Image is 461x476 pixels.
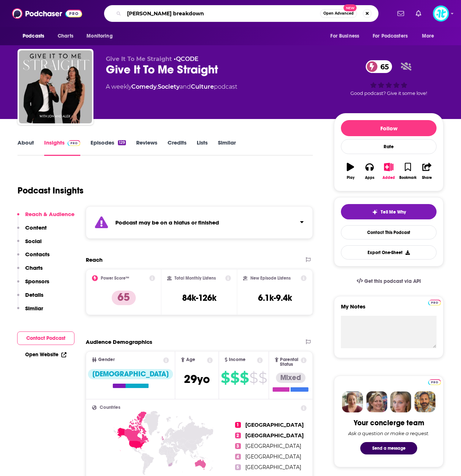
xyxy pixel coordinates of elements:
h1: Podcast Insights [18,185,84,196]
span: 3 [235,443,241,449]
span: Open Advanced [323,12,354,15]
span: Income [229,357,246,362]
strong: Podcast may be on a hiatus or finished [115,219,219,226]
section: Click to expand status details [86,206,313,239]
button: Open AdvancedNew [320,9,357,18]
h2: New Episode Listens [250,276,291,281]
p: Details [25,291,43,298]
span: Parental Status [280,357,300,367]
button: open menu [417,29,443,43]
span: $ [258,372,267,384]
div: Share [422,176,432,180]
div: Ask a question or make a request. [348,430,429,436]
img: Podchaser Pro [428,300,441,306]
p: Similar [25,305,43,312]
img: Give It To Me Straight [19,50,92,123]
h3: 6.1k-9.4k [258,292,292,303]
div: Added [383,176,395,180]
span: Get this podcast via API [364,278,421,284]
button: Similar [17,305,43,318]
a: Comedy [131,83,157,90]
img: Podchaser - Follow, Share and Rate Podcasts [12,7,82,20]
span: Gender [98,357,115,362]
a: Pro website [428,299,441,306]
h2: Total Monthly Listens [174,276,216,281]
a: InsightsPodchaser Pro [44,139,80,156]
button: Show profile menu [433,5,449,22]
div: Search podcasts, credits, & more... [104,5,379,22]
span: [GEOGRAPHIC_DATA] [245,464,301,471]
button: tell me why sparkleTell Me Why [341,204,437,219]
a: QCODE [176,55,199,62]
span: $ [240,372,249,384]
span: Good podcast? Give it some love! [350,91,427,96]
img: Podchaser Pro [68,140,80,146]
p: 65 [112,291,136,305]
a: Show notifications dropdown [413,7,424,20]
h2: Reach [86,256,103,263]
button: open menu [81,29,122,43]
a: Culture [191,83,214,90]
a: Credits [168,139,187,156]
button: open menu [325,29,368,43]
span: For Business [330,31,359,41]
span: Age [186,357,195,362]
button: Send a message [360,442,417,454]
p: Social [25,238,42,245]
span: 1 [235,422,241,428]
div: Bookmark [399,176,416,180]
button: Contacts [17,251,50,264]
p: Reach & Audience [25,211,74,218]
button: Sponsors [17,278,49,291]
button: Follow [341,120,437,136]
div: 129 [118,140,126,145]
label: My Notes [341,303,437,316]
div: 65Good podcast? Give it some love! [334,55,443,101]
button: Charts [17,264,43,278]
a: Charts [53,29,78,43]
a: Episodes129 [91,139,126,156]
button: Apps [360,158,379,184]
span: Podcasts [23,31,44,41]
span: • [174,55,199,62]
span: More [422,31,434,41]
img: Sydney Profile [342,391,363,412]
img: Podchaser Pro [428,379,441,385]
h2: Audience Demographics [86,338,152,345]
button: Contact Podcast [17,331,74,345]
img: Jules Profile [390,391,411,412]
span: 5 [235,464,241,470]
span: Countries [100,405,120,410]
div: Your concierge team [354,418,424,427]
input: Search podcasts, credits, & more... [124,8,320,19]
div: Apps [365,176,374,180]
a: About [18,139,34,156]
img: Barbara Profile [366,391,387,412]
button: open menu [368,29,418,43]
button: Share [418,158,437,184]
a: Similar [218,139,236,156]
span: [GEOGRAPHIC_DATA] [245,453,301,460]
span: Charts [58,31,73,41]
div: Mixed [276,373,306,383]
button: Export One-Sheet [341,245,437,260]
span: [GEOGRAPHIC_DATA] [245,432,304,439]
span: 65 [373,60,392,73]
span: 29 yo [184,372,210,386]
h3: 84k-126k [182,292,216,303]
p: Contacts [25,251,50,258]
span: Monitoring [87,31,112,41]
button: Details [17,291,43,305]
a: Show notifications dropdown [395,7,407,20]
a: 65 [366,60,392,73]
div: A weekly podcast [106,82,237,91]
a: Society [158,83,180,90]
span: , [157,83,158,90]
p: Content [25,224,47,231]
div: Rate [341,139,437,154]
span: $ [221,372,230,384]
button: Play [341,158,360,184]
img: tell me why sparkle [372,209,378,215]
